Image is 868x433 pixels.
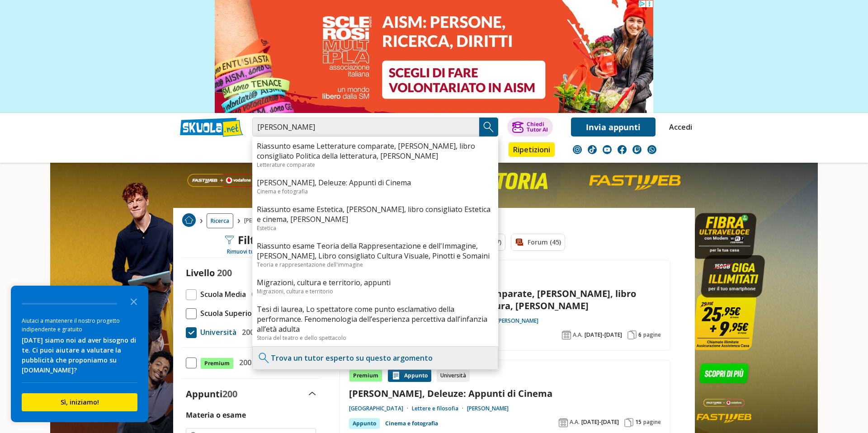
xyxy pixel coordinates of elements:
img: WhatsApp [647,145,656,154]
img: instagram [573,145,582,154]
span: [DATE]-[DATE] [585,331,622,339]
span: pagine [643,419,661,426]
span: 200 [217,267,232,279]
img: Anno accademico [562,330,571,339]
div: Estetica [257,224,494,232]
div: Appunto [388,369,431,382]
div: Rimuovi tutti i filtri [182,248,320,255]
img: Pagine [627,330,637,339]
button: Search Button [479,118,498,136]
span: 200 [222,388,237,400]
a: Home [182,213,196,228]
a: Forum (45) [511,234,565,251]
a: [PERSON_NAME], Deleuze: Appunti di Cinema [257,178,494,188]
a: Migrazioni, cultura e territorio, appunti [257,278,494,287]
span: 15 [635,419,642,426]
input: Cerca appunti, riassunti o versioni [252,118,479,136]
span: 0 [248,288,255,300]
span: 200 [238,326,254,338]
div: Aiutaci a mantenere il nostro progetto indipendente e gratuito [22,316,137,334]
label: Materia o esame [186,410,246,420]
a: Riassunto esame Teoria della Rappresentazione e dell'Immagine, [PERSON_NAME], Libro consigliato C... [257,241,494,261]
span: 6 [638,331,642,339]
a: Appunti [250,142,291,159]
span: [DATE]-[DATE] [581,419,619,426]
img: tiktok [588,145,597,154]
button: Sì, iniziamo! [22,393,137,411]
div: Università [437,369,470,382]
div: Cinema e fotografia [257,188,494,195]
img: Appunti contenuto [392,371,401,380]
a: Accedi [669,118,688,136]
a: [PERSON_NAME] [467,405,509,412]
img: Anno accademico [559,418,568,427]
div: Chiedi Tutor AI [527,122,548,132]
span: Scuola Superiore [197,307,259,319]
a: Tesi di laurea, Lo spettatore come punto esclamativo della performance. Fenomenologia dell’esperi... [257,304,494,334]
a: Ripetizioni [509,142,555,157]
div: Appunto [349,418,380,429]
div: Migrazioni, cultura e territorio [257,287,494,295]
img: Filtra filtri mobile [225,235,234,245]
a: [PERSON_NAME], Deleuze: Appunti di Cinema [349,387,661,400]
a: Cinema e fotografia [385,418,438,429]
img: Cerca appunti, riassunti o versioni [482,120,495,134]
img: Apri e chiudi sezione [309,392,316,395]
span: Università [197,326,236,338]
img: Home [182,213,196,227]
span: [PERSON_NAME] [244,213,289,228]
span: pagine [643,331,661,339]
button: Close the survey [125,292,143,310]
div: [DATE] siamo noi ad aver bisogno di te. Ci puoi aiutare a valutare la pubblicità che proponiamo s... [22,335,137,375]
label: Livello [186,267,215,279]
a: [PERSON_NAME] [497,317,538,325]
div: Letterature comparate [257,161,494,169]
span: A.A. [573,331,583,339]
img: twitch [632,145,642,154]
div: Survey [11,286,148,422]
span: 200 [236,357,251,368]
button: ChiediTutor AI [507,118,553,136]
a: Invia appunti [571,118,656,136]
a: Lettere e filosofia [412,405,467,412]
a: Riassunto esame Estetica, [PERSON_NAME], libro consigliato Estetica e cinema, [PERSON_NAME] [257,204,494,224]
div: Premium [349,369,382,382]
img: facebook [618,145,627,154]
a: Riassunto esame Letterature comparate, [PERSON_NAME], libro consigliato Politica della letteratur... [349,287,661,312]
div: Filtra [225,234,277,246]
a: [GEOGRAPHIC_DATA] [349,405,412,412]
label: Appunti [186,388,237,400]
img: Pagine [624,418,633,427]
a: Ricerca [207,213,233,228]
span: Premium [200,358,234,369]
span: A.A. [570,419,580,426]
img: Forum filtro contenuto [515,238,524,247]
div: Teoria e rappresentazione dell'immagine [257,261,494,268]
a: Riassunto esame Letterature comparate, [PERSON_NAME], libro consigliato Politica della letteratur... [257,141,494,161]
div: Storia del teatro e dello spettacolo [257,334,494,342]
img: youtube [603,145,612,154]
span: Scuola Media [197,288,246,300]
a: Trova un tutor esperto su questo argomento [271,353,433,363]
img: Trova un tutor esperto [257,351,271,365]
